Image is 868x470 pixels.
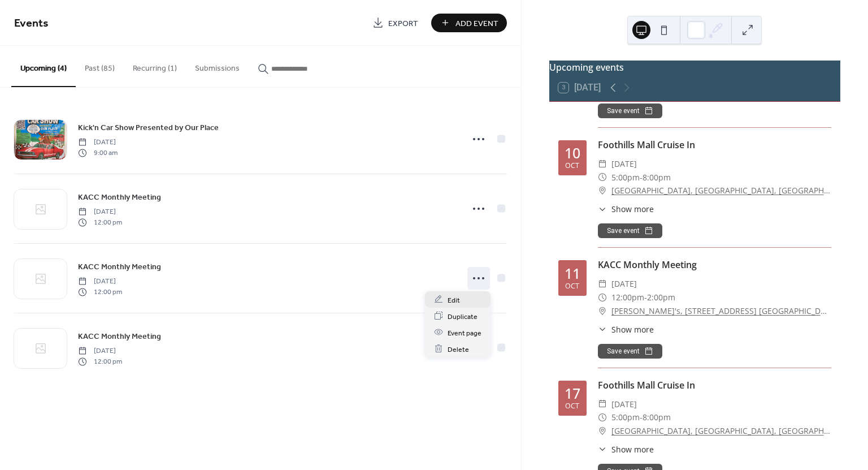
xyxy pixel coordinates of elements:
[78,287,122,297] span: 12:00 pm
[78,137,118,148] span: [DATE]
[598,443,654,455] button: ​Show more
[598,324,607,335] div: ​
[78,122,219,134] span: Kick'n Car Show Presented by Our Place
[78,346,122,356] span: [DATE]
[598,171,607,184] div: ​
[598,223,662,238] button: Save event
[598,398,607,411] div: ​
[611,398,637,411] span: [DATE]
[448,327,481,339] span: Event page
[78,191,161,204] a: KACC Monthly Meeting
[598,378,831,392] div: Foothills Mall Cruise In
[549,61,840,74] div: Upcoming events
[78,217,122,227] span: 12:00 pm
[598,277,607,291] div: ​
[598,443,607,455] div: ​
[598,203,654,215] button: ​Show more
[11,46,76,87] button: Upcoming (4)
[611,291,644,304] span: 12:00pm
[611,171,640,184] span: 5:00pm
[14,12,49,35] span: Events
[124,46,186,86] button: Recurring (1)
[565,403,579,410] div: Oct
[565,146,580,160] div: 10
[598,424,607,438] div: ​
[455,18,498,29] span: Add Event
[565,162,579,170] div: Oct
[644,291,647,304] span: -
[611,203,654,215] span: Show more
[78,207,122,217] span: [DATE]
[640,411,643,424] span: -
[611,304,831,318] a: [PERSON_NAME]'s, [STREET_ADDRESS] [GEOGRAPHIC_DATA] [GEOGRAPHIC_DATA]
[78,148,118,158] span: 9:00 am
[643,411,671,424] span: 8:00pm
[78,260,161,273] a: KACC Monthly Meeting
[598,304,607,318] div: ​
[611,411,640,424] span: 5:00pm
[611,424,831,438] a: [GEOGRAPHIC_DATA], [GEOGRAPHIC_DATA], [GEOGRAPHIC_DATA]
[565,266,580,281] div: 11
[565,386,580,400] div: 17
[611,277,637,291] span: [DATE]
[448,311,478,322] span: Duplicate
[611,443,654,455] span: Show more
[78,121,219,134] a: Kick'n Car Show Presented by Our Place
[598,104,662,118] button: Save event
[448,294,460,306] span: Edit
[598,258,831,271] div: KACC Monthly Meeting
[598,344,662,359] button: Save event
[598,138,831,152] div: Foothills Mall Cruise In
[640,171,643,184] span: -
[598,411,607,424] div: ​
[364,14,427,32] a: Export
[78,261,161,273] span: KACC Monthly Meeting
[78,277,122,287] span: [DATE]
[611,184,831,197] a: [GEOGRAPHIC_DATA], [GEOGRAPHIC_DATA], [GEOGRAPHIC_DATA]
[448,343,469,355] span: Delete
[598,291,607,304] div: ​
[598,157,607,171] div: ​
[78,330,161,343] a: KACC Monthly Meeting
[647,291,675,304] span: 2:00pm
[643,171,671,184] span: 8:00pm
[598,184,607,197] div: ​
[611,324,654,335] span: Show more
[78,356,122,366] span: 12:00 pm
[611,157,637,171] span: [DATE]
[186,46,249,86] button: Submissions
[431,14,507,32] button: Add Event
[78,192,161,204] span: KACC Monthly Meeting
[76,46,124,86] button: Past (85)
[598,203,607,215] div: ​
[565,283,579,290] div: Oct
[598,324,654,335] button: ​Show more
[388,18,418,29] span: Export
[78,331,161,343] span: KACC Monthly Meeting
